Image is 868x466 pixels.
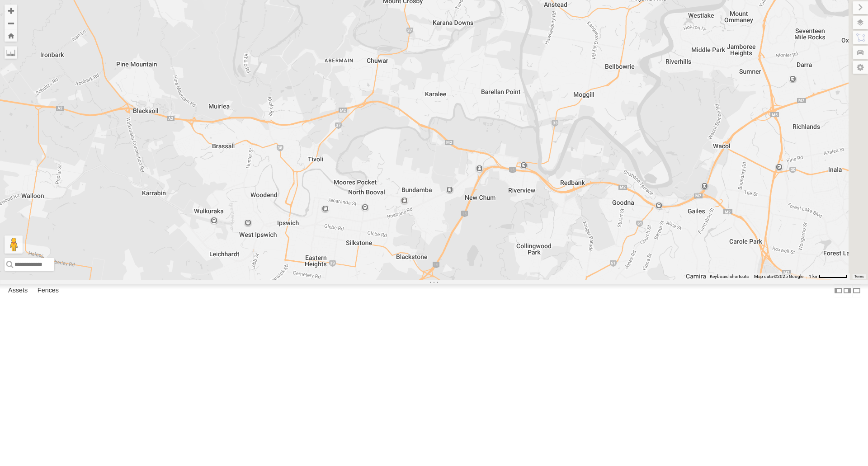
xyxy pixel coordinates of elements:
button: Map Scale: 1 km per 59 pixels [806,273,850,280]
button: Zoom Home [5,29,17,42]
label: Dock Summary Table to the Right [843,284,852,297]
label: Map Settings [853,61,868,74]
label: Dock Summary Table to the Left [834,284,843,297]
button: Zoom in [5,5,17,17]
button: Zoom out [5,17,17,29]
label: Assets [4,285,32,297]
label: Fences [33,285,63,297]
a: Terms (opens in new tab) [854,274,864,278]
label: Measure [5,46,17,59]
label: Hide Summary Table [852,284,861,297]
span: Map data ©2025 Google [754,274,803,279]
button: Drag Pegman onto the map to open Street View [5,235,23,254]
button: Keyboard shortcuts [710,273,749,280]
span: 1 km [809,274,819,279]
